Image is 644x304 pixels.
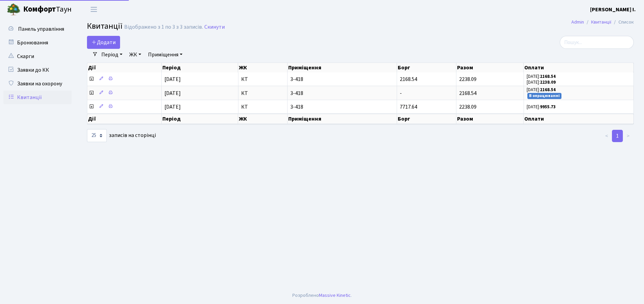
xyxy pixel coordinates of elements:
[145,49,185,60] a: Приміщення
[459,89,477,97] span: 2168.54
[162,114,238,124] th: Період
[571,18,584,26] a: Admin
[3,63,72,77] a: Заявки до КК
[540,87,556,93] b: 2168.54
[612,130,623,142] a: 1
[18,25,64,33] span: Панель управління
[540,73,556,80] b: 2168.54
[87,129,156,142] label: записів на сторінці
[459,75,477,83] span: 2238.09
[91,39,116,46] span: Додати
[524,114,634,124] th: Оплати
[3,91,72,104] a: Квитанції
[527,93,561,99] small: В опрацюванні
[87,114,162,124] th: Дії
[87,36,120,49] a: Додати
[319,292,351,299] a: Massive Kinetic
[290,104,394,110] span: 3-418
[238,114,288,124] th: ЖК
[540,79,556,85] b: 2238.09
[290,77,394,82] span: 3-418
[400,103,417,111] span: 7717.64
[527,79,556,85] small: [DATE]:
[288,63,397,72] th: Приміщення
[459,103,477,111] span: 2238.09
[590,6,636,13] b: [PERSON_NAME] І.
[241,77,285,82] span: КТ
[3,77,72,91] a: Заявки на охорону
[3,22,72,36] a: Панель управління
[238,63,288,72] th: ЖК
[85,4,102,15] button: Переключити навігацію
[164,103,181,111] span: [DATE]
[400,75,417,83] span: 2168.54
[400,89,402,97] span: -
[456,63,524,72] th: Разом
[292,292,352,299] div: Розроблено .
[590,5,636,14] a: [PERSON_NAME] І.
[561,15,644,29] nav: breadcrumb
[397,114,456,124] th: Борг
[87,129,107,142] select: записів на сторінці
[87,20,122,32] span: Квитанції
[527,73,556,80] small: [DATE]:
[3,36,72,50] a: Бронювання
[611,18,634,26] li: Список
[3,50,72,63] a: Скарги
[99,49,125,60] a: Період
[164,89,181,97] span: [DATE]
[124,24,203,30] div: Відображено з 1 по 3 з 3 записів.
[164,75,181,83] span: [DATE]
[290,91,394,96] span: 3-418
[397,63,456,72] th: Борг
[23,4,72,15] span: Таун
[527,87,556,93] small: [DATE]:
[204,24,225,30] a: Скинути
[7,3,20,16] img: logo.png
[527,104,556,110] small: [DATE]:
[591,18,611,26] a: Квитанції
[288,114,397,124] th: Приміщення
[241,91,285,96] span: КТ
[241,104,285,110] span: КТ
[23,4,56,15] b: Комфорт
[560,36,634,49] input: Пошук...
[456,114,524,124] th: Разом
[87,63,162,72] th: Дії
[524,63,634,72] th: Оплати
[540,104,556,110] b: 9955.73
[162,63,238,72] th: Період
[127,49,144,60] a: ЖК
